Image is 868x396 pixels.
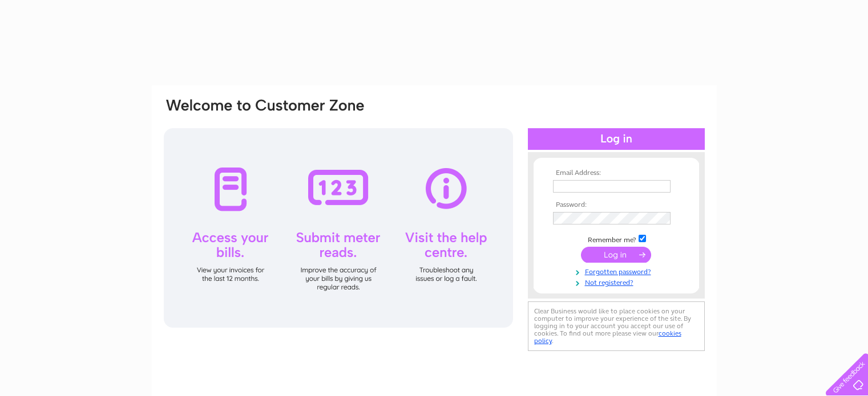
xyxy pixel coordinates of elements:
td: Remember me? [550,233,683,244]
th: Password: [550,201,683,209]
a: Not registered? [553,276,683,287]
a: cookies policy [534,329,681,345]
input: Submit [581,247,651,263]
a: Forgotten password? [553,266,683,276]
div: Clear Business would like to place cookies on your computer to improve your experience of the sit... [528,301,705,351]
th: Email Address: [550,169,683,177]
